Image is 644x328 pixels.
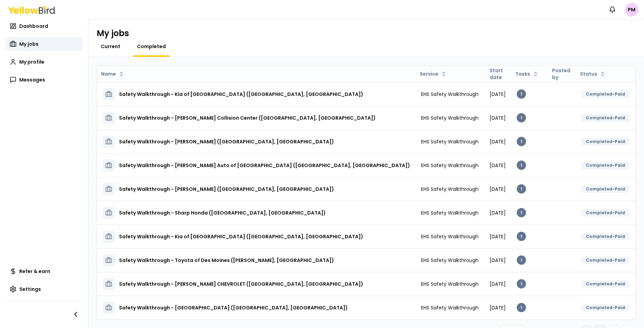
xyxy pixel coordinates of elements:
[19,23,48,30] span: Dashboard
[517,255,526,265] div: 1
[421,257,479,264] span: EHS Safety Walkthrough
[490,162,506,169] span: [DATE]
[119,88,363,100] h3: Safety Walkthrough - Kia of [GEOGRAPHIC_DATA] ([GEOGRAPHIC_DATA], [GEOGRAPHIC_DATA])
[581,90,630,98] div: Completed-Paid
[581,138,630,145] div: Completed-Paid
[490,91,506,98] span: [DATE]
[119,278,363,290] h3: Safety Walkthrough - [PERSON_NAME] CHEVROLET ([GEOGRAPHIC_DATA], [GEOGRAPHIC_DATA])
[119,230,363,243] h3: Safety Walkthrough - Kia of [GEOGRAPHIC_DATA] ([GEOGRAPHIC_DATA], [GEOGRAPHIC_DATA])
[517,279,526,288] div: 1
[6,55,83,69] a: My profile
[517,89,526,99] div: 1
[421,186,479,193] span: EHS Safety Walkthrough
[97,43,125,50] a: Current
[119,302,348,314] h3: Safety Walkthrough - [GEOGRAPHIC_DATA] ([GEOGRAPHIC_DATA], [GEOGRAPHIC_DATA])
[19,76,45,83] span: Messages
[420,70,438,77] span: Service
[133,43,170,50] a: Completed
[19,58,44,65] span: My profile
[581,256,630,264] div: Completed-Paid
[417,68,449,79] button: Service
[581,304,630,311] div: Completed-Paid
[421,281,479,287] span: EHS Safety Walkthrough
[421,233,479,240] span: EHS Safety Walkthrough
[101,43,120,50] span: Current
[490,114,506,121] span: [DATE]
[6,282,83,296] a: Settings
[484,66,511,82] th: Start date
[421,91,479,98] span: EHS Safety Walkthrough
[515,70,530,77] span: Tasks
[581,280,630,288] div: Completed-Paid
[6,73,83,87] a: Messages
[6,264,83,278] a: Refer & earn
[490,233,506,240] span: [DATE]
[6,19,83,33] a: Dashboard
[517,232,526,241] div: 1
[581,233,630,240] div: Completed-Paid
[19,41,39,47] span: My jobs
[490,209,506,216] span: [DATE]
[490,281,506,287] span: [DATE]
[517,113,526,122] div: 1
[101,70,116,77] span: Name
[581,114,630,122] div: Completed-Paid
[490,304,506,311] span: [DATE]
[517,137,526,146] div: 1
[581,209,630,217] div: Completed-Paid
[137,43,166,50] span: Completed
[98,68,127,79] button: Name
[581,185,630,193] div: Completed-Paid
[119,112,376,124] h3: Safety Walkthrough - [PERSON_NAME] Collision Center ([GEOGRAPHIC_DATA], [GEOGRAPHIC_DATA])
[625,3,638,17] span: PM
[490,138,506,145] span: [DATE]
[421,304,479,311] span: EHS Safety Walkthrough
[119,159,410,172] h3: Safety Walkthrough - [PERSON_NAME] Auto of [GEOGRAPHIC_DATA] ([GEOGRAPHIC_DATA], [GEOGRAPHIC_DATA])
[421,138,479,145] span: EHS Safety Walkthrough
[119,183,334,195] h3: Safety Walkthrough - [PERSON_NAME] ([GEOGRAPHIC_DATA], [GEOGRAPHIC_DATA])
[6,37,83,51] a: My jobs
[517,184,526,194] div: 1
[19,268,50,275] span: Refer & earn
[119,207,326,219] h3: Safety Walkthrough - Sharp Honda ([GEOGRAPHIC_DATA], [GEOGRAPHIC_DATA])
[490,257,506,264] span: [DATE]
[119,135,334,148] h3: Safety Walkthrough - [PERSON_NAME] ([GEOGRAPHIC_DATA], [GEOGRAPHIC_DATA])
[119,254,334,266] h3: Safety Walkthrough - Toyota of Des Moines ([PERSON_NAME], [GEOGRAPHIC_DATA])
[421,114,479,121] span: EHS Safety Walkthrough
[517,161,526,170] div: 1
[97,28,129,39] h1: My jobs
[517,303,526,312] div: 1
[19,286,41,293] span: Settings
[581,162,630,169] div: Completed-Paid
[421,209,479,216] span: EHS Safety Walkthrough
[547,66,576,82] th: Posted by
[580,70,597,77] span: Status
[490,186,506,193] span: [DATE]
[517,208,526,217] div: 1
[513,68,541,79] button: Tasks
[421,162,479,169] span: EHS Safety Walkthrough
[577,68,608,79] button: Status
